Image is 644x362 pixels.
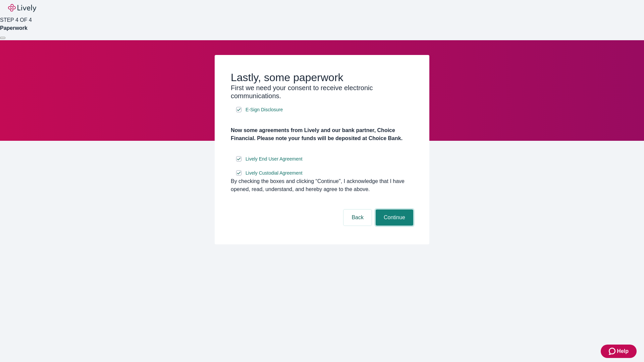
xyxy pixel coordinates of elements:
h4: Now some agreements from Lively and our bank partner, Choice Financial. Please note your funds wi... [231,126,413,142]
h2: Lastly, some paperwork [231,71,413,84]
button: Continue [376,209,413,226]
a: e-sign disclosure document [244,169,304,177]
span: Lively Custodial Agreement [246,170,303,177]
div: By checking the boxes and clicking “Continue", I acknowledge that I have opened, read, understand... [231,177,413,193]
a: e-sign disclosure document [244,155,304,163]
button: Zendesk support iconHelp [601,345,637,358]
span: Lively End User Agreement [246,156,303,163]
img: Lively [8,4,36,12]
span: E-Sign Disclosure [246,106,283,113]
span: Help [617,347,629,355]
button: Back [343,209,372,226]
h3: First we need your consent to receive electronic communications. [231,84,413,100]
a: e-sign disclosure document [244,106,284,114]
svg: Zendesk support icon [609,347,617,355]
